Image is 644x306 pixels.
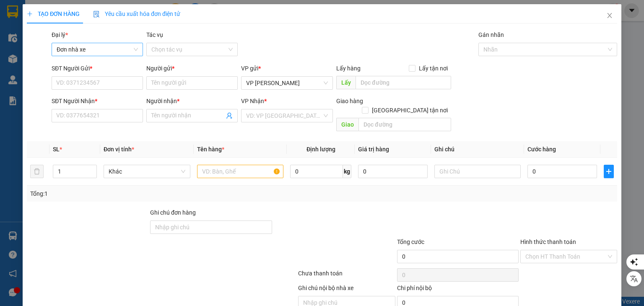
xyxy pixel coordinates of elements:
[598,4,621,28] button: Close
[358,165,428,178] input: 0
[369,106,451,115] span: [GEOGRAPHIC_DATA] tận nơi
[30,189,249,198] div: Tổng: 1
[146,64,238,73] div: Người gửi
[146,96,238,106] div: Người nhận
[358,146,389,153] span: Giá trị hàng
[397,283,519,296] div: Chi phí nội bộ
[241,64,332,73] div: VP gửi
[226,112,233,119] span: user-add
[478,31,504,38] label: Gán nhãn
[336,76,355,89] span: Lấy
[336,98,363,104] span: Giao hàng
[336,118,358,131] span: Giao
[109,165,185,178] span: Khác
[358,118,451,131] input: Dọc đường
[30,165,44,178] button: delete
[150,209,196,216] label: Ghi chú đơn hàng
[146,31,163,38] label: Tác vụ
[306,146,335,153] span: Định lượng
[297,269,396,283] div: Chưa thanh toán
[53,146,60,153] span: SL
[150,220,272,234] input: Ghi chú đơn hàng
[241,98,264,104] span: VP Nhận
[431,141,524,158] th: Ghi chú
[27,10,80,17] span: TẠO ĐƠN HÀNG
[298,283,395,296] div: Ghi chú nội bộ nhà xe
[397,239,424,245] span: Tổng cước
[93,11,100,18] img: icon
[52,64,143,73] div: SĐT Người Gửi
[527,146,556,153] span: Cước hàng
[336,65,360,72] span: Lấy hàng
[246,77,327,89] span: VP Vũng Tàu
[415,64,451,73] span: Lấy tận nơi
[57,43,138,56] span: Đơn nhà xe
[606,12,613,19] span: close
[197,165,283,178] input: VD: Bàn, Ghế
[104,146,134,153] span: Đơn vị tính
[604,168,613,175] span: plus
[197,146,224,153] span: Tên hàng
[52,31,68,38] span: Đại lý
[604,165,614,178] button: plus
[93,10,180,17] span: Yêu cầu xuất hóa đơn điện tử
[520,239,576,245] label: Hình thức thanh toán
[27,11,33,17] span: plus
[355,76,451,89] input: Dọc đường
[343,165,351,178] span: kg
[434,165,521,178] input: Ghi Chú
[52,96,143,106] div: SĐT Người Nhận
